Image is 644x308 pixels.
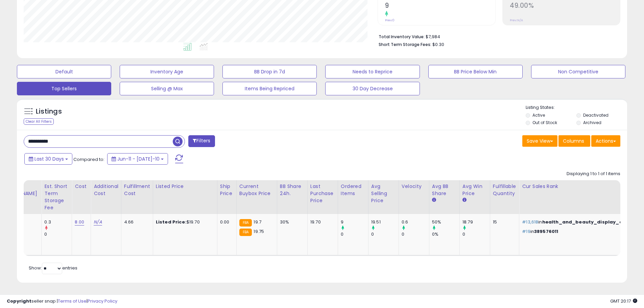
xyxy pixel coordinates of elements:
[379,32,615,40] li: $7,984
[120,65,214,78] button: Inventory Age
[58,298,87,304] a: Terms of Use
[531,65,625,78] button: Non Competitive
[493,183,516,197] div: Fulfillable Quantity
[532,112,545,118] label: Active
[254,228,264,235] span: 19.75
[379,34,425,40] b: Total Inventory Value:
[493,219,514,225] div: 15
[371,183,396,204] div: Avg Selling Price
[462,231,490,237] div: 0
[239,183,274,197] div: Current Buybox Price
[379,42,431,47] b: Short Term Storage Fees:
[385,18,395,22] small: Prev: 0
[88,298,117,304] a: Privacy Policy
[341,219,368,225] div: 9
[371,231,399,237] div: 0
[558,135,590,147] button: Columns
[24,153,72,165] button: Last 30 Days
[532,120,557,125] label: Out of Stock
[385,2,495,11] h2: 9
[526,104,627,111] p: Listing States:
[583,112,609,118] label: Deactivated
[371,219,399,225] div: 19.51
[462,197,467,203] small: Avg Win Price.
[156,183,214,190] div: Listed Price
[44,231,72,237] div: 0
[432,219,459,225] div: 50%
[432,197,436,203] small: Avg BB Share.
[7,298,117,305] div: seller snap | |
[94,183,118,197] div: Additional Cost
[325,82,420,95] button: 30 Day Decrease
[428,65,523,78] button: BB Price Below Min
[156,219,212,225] div: $19.70
[432,231,459,237] div: 0%
[120,82,214,95] button: Selling @ Max
[222,65,317,78] button: BB Drop in 7d
[94,219,102,226] a: N/A
[534,228,558,235] span: 389576011
[280,183,305,197] div: BB Share 24h.
[117,156,160,162] span: Jun-11 - [DATE]-10
[310,219,333,225] div: 19.70
[432,41,444,48] span: $0.30
[510,2,620,11] h2: 49.00%
[310,183,335,204] div: Last Purchase Price
[239,229,252,236] small: FBA
[591,135,620,147] button: Actions
[254,219,261,225] span: 19.7
[17,65,111,78] button: Default
[432,183,457,197] div: Avg BB Share
[156,219,187,225] b: Listed Price:
[75,219,84,226] a: 8.00
[107,153,168,165] button: Jun-11 - [DATE]-10
[73,156,104,163] span: Compared to:
[462,219,490,225] div: 18.79
[522,135,557,147] button: Save View
[75,183,88,190] div: Cost
[325,65,420,78] button: Needs to Reprice
[567,171,620,177] div: Displaying 1 to 1 of 1 items
[124,219,148,225] div: 4.66
[220,219,231,225] div: 0.00
[522,228,530,235] span: #19
[239,219,252,227] small: FBA
[44,183,69,211] div: Est. Short Term Storage Fee
[280,219,302,225] div: 30%
[220,183,234,197] div: Ship Price
[583,120,601,125] label: Archived
[222,82,317,95] button: Items Being Repriced
[510,18,523,22] small: Prev: N/A
[24,118,54,125] div: Clear All Filters
[402,183,426,190] div: Velocity
[563,138,584,144] span: Columns
[462,183,487,197] div: Avg Win Price
[402,231,429,237] div: 0
[34,156,64,162] span: Last 30 Days
[522,219,538,225] span: #13,618
[402,219,429,225] div: 0.6
[36,107,62,116] h5: Listings
[610,298,637,304] span: 2025-08-11 20:17 GMT
[188,135,215,147] button: Filters
[341,183,365,197] div: Ordered Items
[29,265,77,271] span: Show: entries
[341,231,368,237] div: 0
[44,219,72,225] div: 0.3
[17,82,111,95] button: Top Sellers
[124,183,150,197] div: Fulfillment Cost
[7,298,31,304] strong: Copyright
